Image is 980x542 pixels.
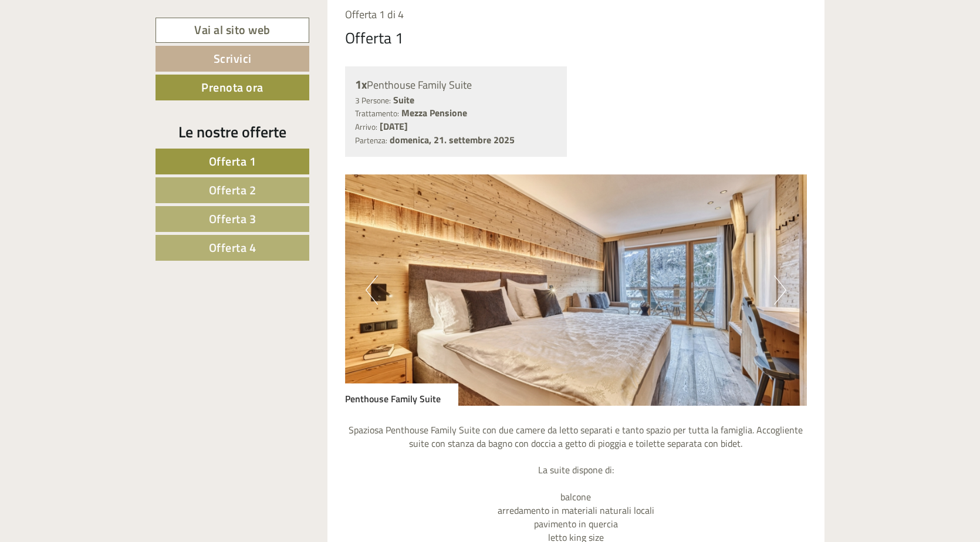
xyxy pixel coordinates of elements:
[209,181,256,199] span: Offerta 2
[355,95,391,106] small: 3 Persone:
[209,238,256,257] span: Offerta 4
[366,275,378,305] button: Previous
[401,106,467,120] b: Mezza Pensione
[156,121,309,143] div: Le nostre offerte
[156,75,309,100] a: Prenota ora
[156,46,309,72] a: Scrivici
[774,275,786,305] button: Next
[380,119,408,133] b: [DATE]
[393,93,414,107] b: Suite
[209,210,256,228] span: Offerta 3
[355,107,399,119] small: Trattamento:
[209,152,256,170] span: Offerta 1
[355,121,377,133] small: Arrivo:
[345,6,404,22] span: Offerta 1 di 4
[345,383,458,406] div: Penthouse Family Suite
[355,134,387,146] small: Partenza:
[355,76,557,93] div: Penthouse Family Suite
[156,18,309,43] a: Vai al sito web
[355,75,367,93] b: 1x
[345,27,404,49] div: Offerta 1
[345,174,807,406] img: image
[390,133,515,147] b: domenica, 21. settembre 2025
